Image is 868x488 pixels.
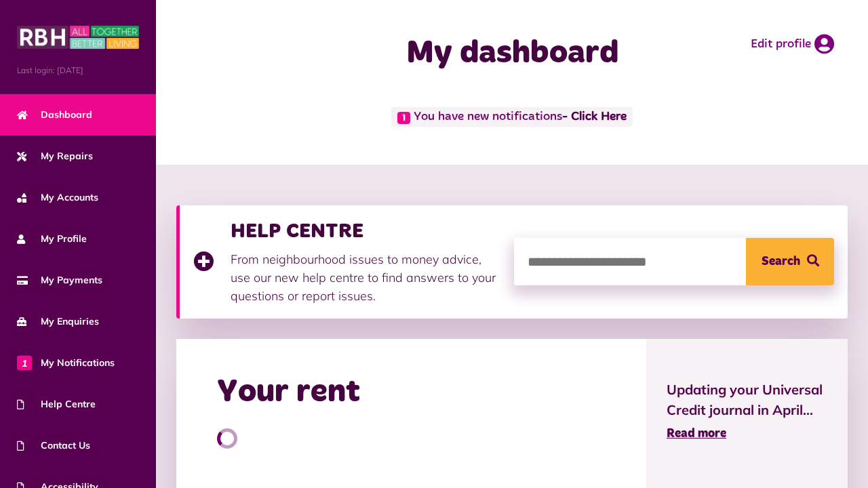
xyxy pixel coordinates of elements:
[667,428,726,440] span: Read more
[17,149,93,163] span: My Repairs
[17,64,139,77] span: Last login: [DATE]
[397,112,410,124] span: 1
[17,397,96,411] span: Help Centre
[17,190,98,205] span: My Accounts
[667,380,827,420] span: Updating your Universal Credit journal in April...
[348,34,677,73] h1: My dashboard
[17,314,99,329] span: My Enquiries
[231,219,500,243] h3: HELP CENTRE
[17,439,90,453] span: Contact Us
[17,356,115,370] span: My Notifications
[562,111,627,123] a: - Click Here
[231,250,500,305] p: From neighbourhood issues to money advice, use our new help centre to find answers to your questi...
[667,380,827,443] a: Updating your Universal Credit journal in April... Read more
[391,107,632,127] span: You have new notifications
[762,238,800,285] span: Search
[17,355,32,370] span: 1
[746,238,834,285] button: Search
[17,24,139,51] img: MyRBH
[17,232,87,246] span: My Profile
[17,273,102,287] span: My Payments
[751,34,834,54] a: Edit profile
[17,108,92,122] span: Dashboard
[217,373,360,412] h2: Your rent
